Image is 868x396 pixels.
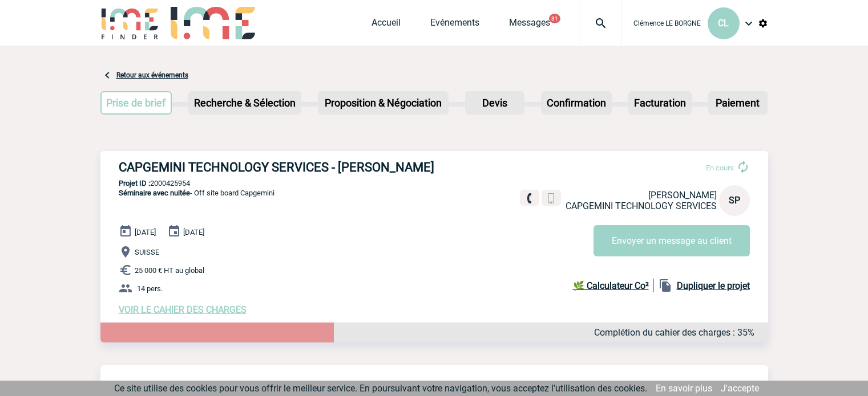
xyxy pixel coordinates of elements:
[189,92,300,113] p: Recherche & Sélection
[566,201,717,211] span: CAPGEMINI TECHNOLOGY SERVICES
[430,17,479,33] a: Evénements
[509,17,550,33] a: Messages
[659,279,672,292] img: file_copy-black-24dp.png
[119,160,461,174] h3: CAPGEMINI TECHNOLOGY SERVICES - [PERSON_NAME]
[656,383,712,394] a: En savoir plus
[100,179,768,187] p: 2000425954
[119,304,247,315] a: VOIR LE CAHIER DES CHARGES
[119,189,190,197] span: Séminaire avec nuitée
[135,266,204,275] span: 25 000 € HT au global
[629,92,691,113] p: Facturation
[542,92,611,113] p: Confirmation
[116,71,188,79] a: Retour aux événements
[119,189,274,197] span: - Off site board Capgemini
[135,248,159,256] span: SUISSE
[102,92,171,113] p: Prise de brief
[709,92,766,113] p: Paiement
[729,195,740,206] span: SP
[633,19,701,27] span: Clémence LE BORGNE
[372,17,401,33] a: Accueil
[100,7,160,39] img: IME-Finder
[524,193,535,203] img: fixe.png
[718,18,729,28] span: CL
[135,228,156,236] span: [DATE]
[319,92,447,113] p: Proposition & Négociation
[546,193,556,203] img: portable.png
[183,228,204,236] span: [DATE]
[573,279,654,292] a: 🌿 Calculateur Co²
[549,14,560,23] button: 31
[648,190,717,201] span: [PERSON_NAME]
[706,164,734,172] span: En cours
[114,383,647,394] span: Ce site utilise des cookies pour vous offrir le meilleur service. En poursuivant votre navigation...
[119,179,150,187] b: Projet ID :
[594,225,750,256] button: Envoyer un message au client
[573,280,649,291] b: 🌿 Calculateur Co²
[466,92,523,113] p: Devis
[677,280,750,291] b: Dupliquer le projet
[137,284,163,293] span: 14 pers.
[721,383,759,394] a: J'accepte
